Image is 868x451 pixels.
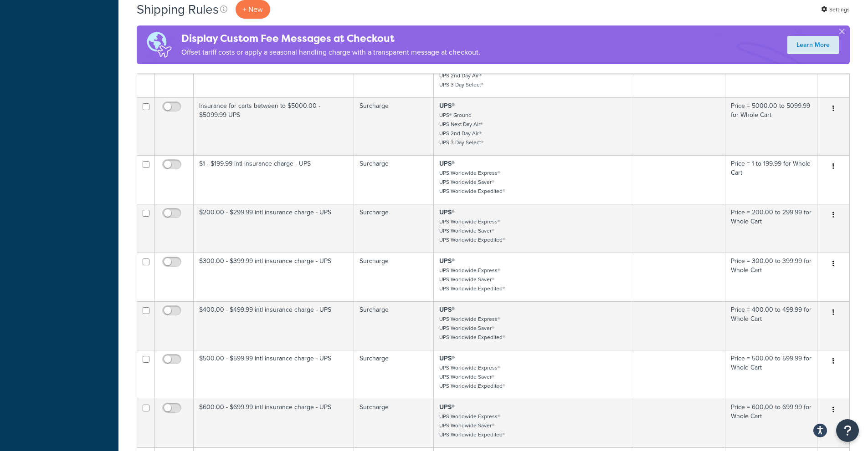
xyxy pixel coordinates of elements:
[787,36,839,54] a: Learn More
[439,111,483,147] small: UPS® Ground UPS Next Day Air® UPS 2nd Day Air® UPS 3 Day Select®
[194,155,354,204] td: $1 - $199.99 intl insurance charge - UPS
[439,315,505,341] small: UPS Worldwide Express® UPS Worldwide Saver® UPS Worldwide Expedited®
[439,218,505,244] small: UPS Worldwide Express® UPS Worldwide Saver® UPS Worldwide Expedited®
[439,256,455,266] strong: UPS®
[181,31,480,46] h4: Display Custom Fee Messages at Checkout
[725,301,817,350] td: Price = 400.00 to 499.99 for Whole Cart
[439,101,455,111] strong: UPS®
[439,208,455,217] strong: UPS®
[354,155,434,204] td: Surcharge
[354,253,434,301] td: Surcharge
[439,266,505,293] small: UPS Worldwide Express® UPS Worldwide Saver® UPS Worldwide Expedited®
[354,301,434,350] td: Surcharge
[354,204,434,253] td: Surcharge
[439,159,455,168] strong: UPS®
[354,399,434,447] td: Surcharge
[137,25,181,64] img: duties-banner-06bc72dcb5fe05cb3f9472aba00be2ae8eb53ab6f0d8bb03d382ba314ac3c341.png
[137,0,219,18] h1: Shipping Rules
[725,253,817,301] td: Price = 300.00 to 399.99 for Whole Cart
[354,350,434,399] td: Surcharge
[725,350,817,399] td: Price = 500.00 to 599.99 for Whole Cart
[194,253,354,301] td: $300.00 - $399.99 intl insurance charge - UPS
[439,169,505,195] small: UPS Worldwide Express® UPS Worldwide Saver® UPS Worldwide Expedited®
[354,97,434,155] td: Surcharge
[181,46,480,59] p: Offset tariff costs or apply a seasonal handling charge with a transparent message at checkout.
[725,399,817,447] td: Price = 600.00 to 699.99 for Whole Cart
[194,97,354,155] td: Insurance for carts between to $5000.00 - $5099.99 UPS
[821,3,850,16] a: Settings
[439,354,455,363] strong: UPS®
[439,412,505,439] small: UPS Worldwide Express® UPS Worldwide Saver® UPS Worldwide Expedited®
[725,97,817,155] td: Price = 5000.00 to 5099.99 for Whole Cart
[836,419,859,442] button: Open Resource Center
[194,204,354,253] td: $200.00 - $299.99 intl insurance charge - UPS
[725,204,817,253] td: Price = 200.00 to 299.99 for Whole Cart
[194,350,354,399] td: $500.00 - $599.99 intl insurance charge - UPS
[194,399,354,447] td: $600.00 - $699.99 intl insurance charge - UPS
[194,301,354,350] td: $400.00 - $499.99 intl insurance charge - UPS
[439,305,455,314] strong: UPS®
[439,364,505,390] small: UPS Worldwide Express® UPS Worldwide Saver® UPS Worldwide Expedited®
[439,402,455,412] strong: UPS®
[725,155,817,204] td: Price = 1 to 199.99 for Whole Cart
